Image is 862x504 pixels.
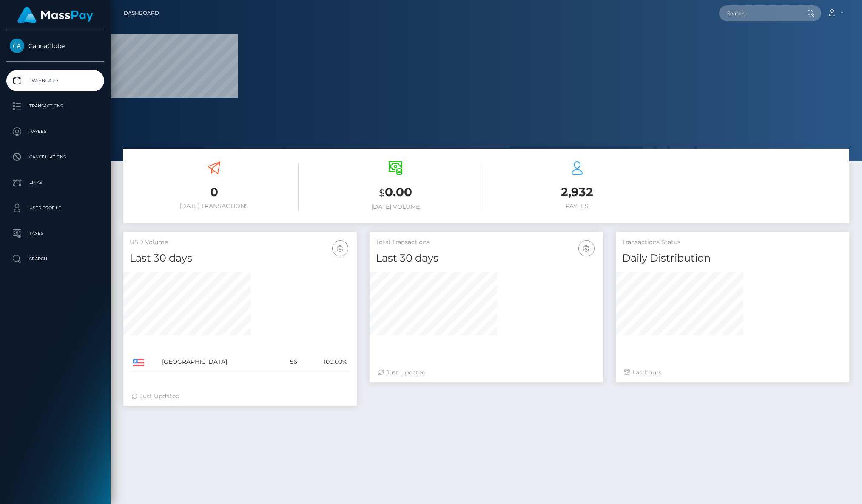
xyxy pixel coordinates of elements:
[376,251,597,266] h4: Last 30 days
[10,151,101,163] p: Cancellations
[6,223,104,244] a: Taxes
[130,184,299,200] h3: 0
[6,146,104,168] a: Cancellations
[6,248,104,270] a: Search
[133,359,144,366] img: US.png
[10,227,101,240] p: Taxes
[132,392,348,401] div: Just Updated
[622,238,843,247] h5: Transactions Status
[311,184,480,201] h3: 0.00
[17,7,93,23] img: MassPay Logo
[6,121,104,142] a: Payees
[376,238,597,247] h5: Total Transactions
[6,42,104,50] span: CannaGlobe
[6,197,104,219] a: User Profile
[493,203,662,210] h6: Payees
[6,172,104,193] a: Links
[10,125,101,138] p: Payees
[10,39,24,53] img: CannaGlobe
[10,100,101,113] p: Transactions
[130,251,350,266] h4: Last 30 days
[300,352,350,372] td: 100.00%
[622,251,843,266] h4: Daily Distribution
[493,184,662,200] h3: 2,932
[311,203,480,211] h6: [DATE] Volume
[130,203,299,210] h6: [DATE] Transactions
[6,70,104,91] a: Dashboard
[624,368,841,377] div: Last hours
[379,187,385,199] small: $
[378,368,595,377] div: Just Updated
[124,4,159,22] a: Dashboard
[10,253,101,265] p: Search
[130,238,350,247] h5: USD Volume
[278,352,300,372] td: 56
[10,176,101,189] p: Links
[10,74,101,87] p: Dashboard
[6,96,104,117] a: Transactions
[719,5,799,21] input: Search...
[10,202,101,214] p: User Profile
[159,352,278,372] td: [GEOGRAPHIC_DATA]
